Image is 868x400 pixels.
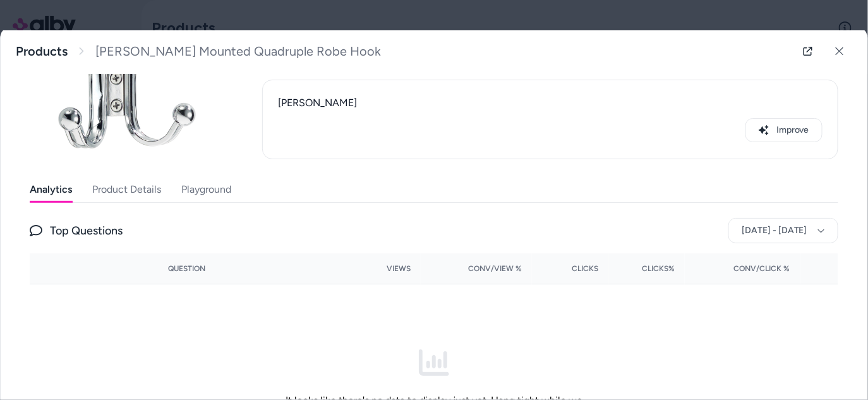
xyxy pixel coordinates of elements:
a: Products [16,44,68,59]
span: Clicks [572,264,598,274]
span: Conv/View % [468,264,522,274]
button: Improve [745,118,823,142]
nav: breadcrumb [16,44,381,59]
button: Conv/Click % [695,258,790,279]
button: Analytics [30,177,72,202]
p: [PERSON_NAME] [278,95,823,111]
span: Conv/Click % [734,264,790,274]
span: Clicks% [642,264,675,274]
button: Playground [181,177,231,202]
span: Top Questions [50,222,123,239]
span: [PERSON_NAME] Mounted Quadruple Robe Hook [95,44,381,59]
span: Question [169,264,206,274]
button: [DATE] - [DATE] [728,218,838,243]
button: Clicks% [618,258,675,279]
button: Conv/View % [431,258,522,279]
button: Views [354,258,411,279]
span: Views [387,264,411,274]
button: Clicks [542,258,598,279]
button: Product Details [92,177,161,202]
button: Question [169,258,206,279]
